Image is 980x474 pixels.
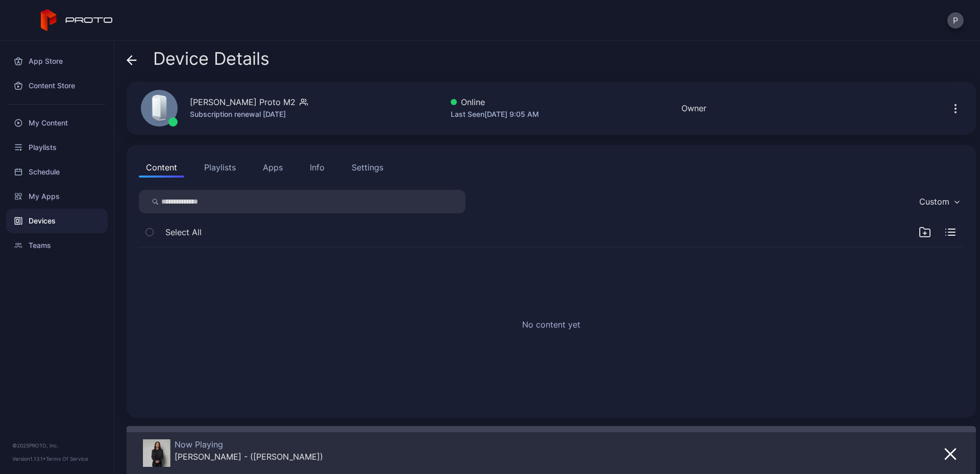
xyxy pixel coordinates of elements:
[919,196,949,207] div: Custom
[6,73,108,98] a: Content Store
[256,157,290,178] button: Apps
[451,108,539,120] div: Last Seen [DATE] 9:05 AM
[12,456,46,462] span: Version 1.13.1 •
[6,209,108,233] a: Devices
[6,160,108,184] a: Schedule
[6,184,108,209] a: My Apps
[153,49,269,68] span: Device Details
[190,108,308,120] div: Subscription renewal [DATE]
[190,96,296,108] div: [PERSON_NAME] Proto M2
[165,226,202,238] span: Select All
[6,49,108,73] a: App Store
[6,233,108,258] a: Teams
[451,96,539,108] div: Online
[175,452,323,462] div: Dr. Meltzer - (Mayo)
[352,161,383,173] div: Settings
[6,111,108,135] a: My Content
[303,157,332,178] button: Info
[197,157,243,178] button: Playlists
[947,12,964,29] button: P
[345,157,390,178] button: Settings
[522,318,580,331] h2: No content yet
[175,439,323,450] div: Now Playing
[310,161,325,173] div: Info
[12,441,102,450] div: © 2025 PROTO, Inc.
[46,456,88,462] a: Terms Of Service
[6,135,108,160] a: Playlists
[139,157,184,178] button: Content
[914,190,964,213] button: Custom
[681,102,706,114] div: Owner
